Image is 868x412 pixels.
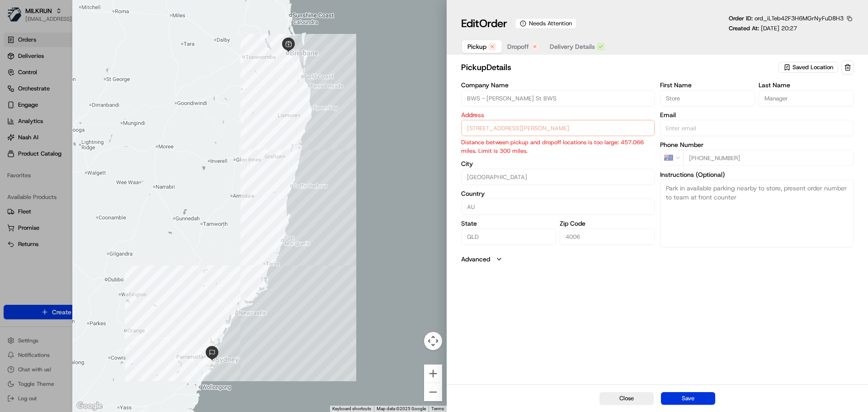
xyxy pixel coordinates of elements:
input: Enter first name [660,90,755,106]
p: Created At: [729,24,797,33]
button: Save [661,392,715,405]
label: Instructions (Optional) [660,171,854,178]
p: Distance between pickup and dropoff locations is too large: 457.066 miles. Limit is 300 miles. [461,138,655,155]
button: Keyboard shortcuts [332,406,371,412]
input: Enter city [461,169,655,185]
label: Address [461,112,655,118]
span: Order [479,16,507,31]
label: Zip Code [560,220,655,227]
span: Pickup [467,42,486,51]
label: Country [461,190,655,197]
label: Advanced [461,255,490,264]
span: Map data ©2025 Google [377,406,426,411]
label: City [461,161,655,167]
label: Email [660,112,854,118]
p: Order ID: [729,14,844,23]
a: Open this area in Google Maps (opens a new window) [75,400,104,412]
input: Enter email [660,120,854,136]
span: Delivery Details [550,42,595,51]
h1: Edit [461,16,507,31]
span: ord_iLTeb42F3H6MGrNyFuD8H3 [755,14,844,22]
span: Saved Location [793,63,833,71]
label: First Name [660,82,755,88]
button: Saved Location [778,61,840,74]
h2: pickup Details [461,61,777,74]
button: Map camera controls [424,332,442,350]
button: Close [599,392,654,405]
div: Needs Attention [515,18,577,29]
label: Company Name [461,82,655,88]
input: Enter state [461,228,556,245]
label: State [461,220,556,227]
span: Dropoff [507,42,529,51]
input: Enter phone number [683,150,854,166]
button: Advanced [461,255,854,264]
input: Enter country [461,199,655,215]
label: Last Name [759,82,854,88]
label: Phone Number [660,142,854,148]
img: Google [75,400,104,412]
textarea: Park in available parking nearby to store, present order number to team at front counter [660,180,854,247]
span: [DATE] 20:27 [761,24,797,32]
button: Zoom in [424,365,442,383]
input: Enter company name [461,90,655,106]
input: Enter last name [759,90,854,106]
a: Terms (opens in new tab) [431,406,444,411]
button: Zoom out [424,383,442,401]
input: Enter zip code [560,228,655,245]
input: 47 / 1000 Ann St, Fortitude Valley, QLD 4006, AU [461,120,655,136]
